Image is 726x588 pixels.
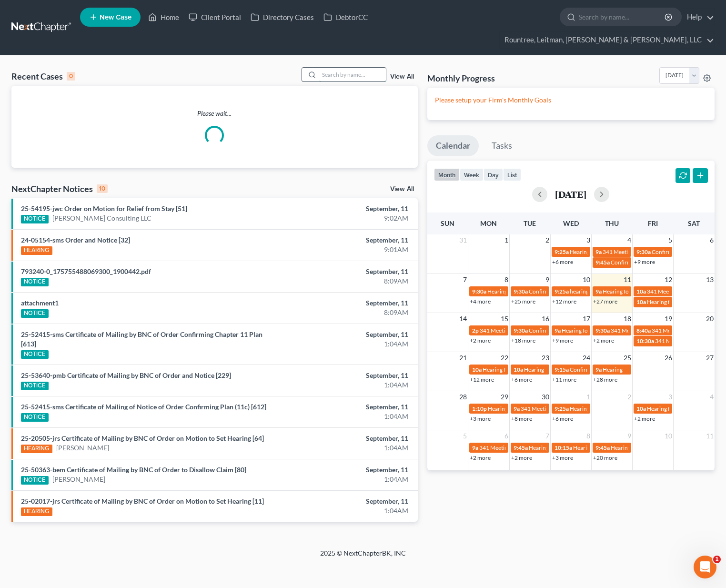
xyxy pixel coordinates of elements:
span: Hearing for Seyria [PERSON_NAME] and [PERSON_NAME] [483,366,629,373]
a: Directory Cases [246,9,319,26]
a: 25-02017-jrs Certificate of Mailing by BNC of Order on Motion to Set Hearing [11] [21,497,264,505]
span: 6 [504,430,509,442]
span: 9a [595,248,602,255]
span: 3 [667,391,673,403]
div: September, 11 [285,371,408,380]
div: 8:09AM [285,276,408,286]
div: NOTICE [21,382,49,390]
input: Search by name... [319,68,386,81]
span: 20 [705,313,715,324]
iframe: Intercom live chat [694,556,716,578]
a: [PERSON_NAME] [52,475,105,484]
span: Hearing [529,444,549,451]
div: 1:04AM [285,339,408,349]
span: 11 [705,430,715,442]
div: HEARING [21,507,52,516]
div: September, 11 [285,235,408,245]
span: 9a [595,288,602,295]
span: Hearing [603,366,623,373]
span: 5 [667,234,673,246]
a: +18 more [511,337,535,344]
a: attachment1 [21,299,59,307]
a: +3 more [552,454,573,461]
span: 2 [626,391,632,403]
span: 1 [585,391,591,403]
span: 28 [458,391,468,403]
span: 5 [462,430,468,442]
a: 25-50363-bem Certificate of Mailing by BNC of Order to Disallow Claim [80] [21,466,246,474]
span: 30 [541,391,550,403]
a: +12 more [552,298,576,305]
a: +27 more [593,298,617,305]
span: 10a [514,366,523,373]
span: Confirmation Hearing [611,259,665,266]
a: +8 more [511,415,532,422]
div: September, 11 [285,204,408,213]
span: 10:15a [555,444,572,451]
span: 7 [544,430,550,442]
span: Hearing for [647,298,676,305]
div: September, 11 [285,330,408,339]
div: 10 [97,184,108,193]
span: 9:15a [555,366,569,373]
span: 341 Meeting for [611,327,651,334]
span: hearing for [570,288,597,295]
span: 9 [626,430,632,442]
div: Recent Cases [11,71,75,82]
a: Home [143,9,184,26]
span: 3 [585,234,591,246]
div: NOTICE [21,413,49,422]
p: Please setup your Firm's Monthly Goals [435,95,707,105]
span: 24 [582,352,591,364]
span: 1 [504,234,509,246]
span: 12 [664,274,673,285]
span: 9:30a [514,327,528,334]
span: 9a [514,405,520,412]
div: NOTICE [21,215,49,223]
span: 18 [623,313,632,324]
span: 9:30a [472,288,486,295]
span: Hearing for [PERSON_NAME] [647,405,721,412]
span: 9:45a [595,444,610,451]
a: Help [682,9,714,26]
span: 9:45a [514,444,528,451]
span: 9:30a [636,248,651,255]
p: Please wait... [11,109,418,118]
span: Hearing for [PERSON_NAME] [570,405,644,412]
span: 16 [541,313,550,324]
a: +2 more [593,337,614,344]
span: Tue [524,219,536,227]
div: HEARING [21,445,52,453]
div: 9:02AM [285,213,408,223]
span: 341 Meeting for [PERSON_NAME] [603,248,688,255]
span: 4 [709,391,715,403]
a: +12 more [470,376,494,383]
span: 8 [585,430,591,442]
span: Hearing for [603,288,631,295]
span: Hearing for A-1 Express Delivery Service, Inc. [488,405,600,412]
span: 6 [709,234,715,246]
a: 25-54195-jwc Order on Motion for Relief from Stay [51] [21,204,187,213]
div: NOTICE [21,278,49,286]
a: +9 more [552,337,573,344]
span: 1 [713,556,721,563]
span: Confirmation Hearing for [PERSON_NAME] Bass [529,288,650,295]
h2: [DATE] [555,189,586,199]
a: View All [390,73,414,80]
div: NOTICE [21,350,49,359]
a: 24-05154-sms Order and Notice [32] [21,236,130,244]
a: View All [390,186,414,193]
div: NOTICE [21,476,49,485]
span: Wed [563,219,579,227]
button: day [484,168,503,181]
div: September, 11 [285,434,408,443]
div: September, 11 [285,497,408,506]
span: 11 [623,274,632,285]
span: 341 Meeting for [652,327,692,334]
span: 10a [472,366,482,373]
a: +9 more [634,258,655,265]
a: +6 more [552,415,573,422]
span: 9a [595,366,602,373]
div: NOTICE [21,309,49,318]
div: September, 11 [285,402,408,412]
